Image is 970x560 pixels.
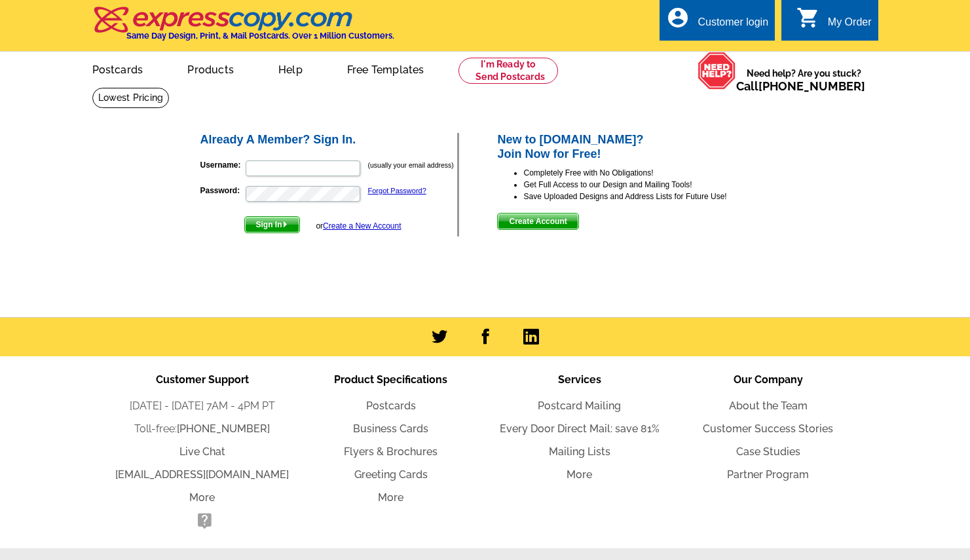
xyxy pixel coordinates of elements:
[244,216,300,233] button: Sign In
[108,398,297,414] li: [DATE] - [DATE] 7AM - 4PM PT
[523,179,772,191] li: Get Full Access to our Design and Mailing Tools!
[497,213,578,230] button: Create Account
[558,373,601,386] span: Services
[166,53,255,84] a: Products
[344,445,438,458] a: Flyers & Brochures
[200,185,244,196] label: Password:
[736,79,865,93] span: Call
[326,53,445,84] a: Free Templates
[71,53,164,84] a: Postcards
[500,422,660,435] a: Every Door Direct Mail: save 81%
[666,6,690,29] i: account_circle
[92,16,394,41] a: Same Day Design, Print, & Mail Postcards. Over 1 Million Customers.
[354,468,428,481] a: Greeting Cards
[316,220,401,232] div: or
[366,400,416,412] a: Postcards
[177,422,270,435] a: [PHONE_NUMBER]
[523,167,772,179] li: Completely Free with No Obligations!
[497,133,772,161] h2: New to [DOMAIN_NAME]? Join Now for Free!
[538,400,621,412] a: Postcard Mailing
[378,491,403,504] a: More
[734,373,803,386] span: Our Company
[323,221,401,231] a: Create a New Account
[703,422,833,435] a: Customer Success Stories
[368,161,454,169] small: (usually your email address)
[108,421,297,437] li: Toll-free:
[179,445,225,458] a: Live Chat
[796,6,820,29] i: shopping_cart
[698,16,768,35] div: Customer login
[257,53,324,84] a: Help
[156,373,249,386] span: Customer Support
[698,52,736,90] img: help
[736,445,800,458] a: Case Studies
[736,67,872,93] span: Need help? Are you stuck?
[729,400,808,412] a: About the Team
[189,491,215,504] a: More
[549,445,610,458] a: Mailing Lists
[758,79,865,93] a: [PHONE_NUMBER]
[727,468,809,481] a: Partner Program
[200,159,244,171] label: Username:
[126,31,394,41] h4: Same Day Design, Print, & Mail Postcards. Over 1 Million Customers.
[498,214,578,229] span: Create Account
[368,187,426,195] a: Forgot Password?
[115,468,289,481] a: [EMAIL_ADDRESS][DOMAIN_NAME]
[828,16,872,35] div: My Order
[200,133,458,147] h2: Already A Member? Sign In.
[353,422,428,435] a: Business Cards
[666,14,768,31] a: account_circle Customer login
[245,217,299,233] span: Sign In
[334,373,447,386] span: Product Specifications
[796,14,872,31] a: shopping_cart My Order
[523,191,772,202] li: Save Uploaded Designs and Address Lists for Future Use!
[567,468,592,481] a: More
[282,221,288,227] img: button-next-arrow-white.png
